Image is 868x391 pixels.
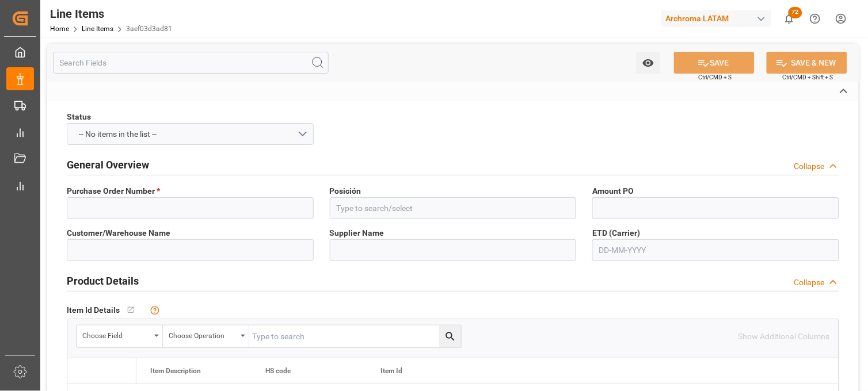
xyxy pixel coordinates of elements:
span: Ctrl/CMD + Shift + S [783,73,833,82]
a: Home [50,25,69,33]
span: Ctrl/CMD + S [699,73,732,82]
input: Search Fields [53,52,329,74]
span: Supplier Name [330,227,384,239]
input: DD-MM-YYYY [592,239,839,261]
button: SAVE [674,52,755,74]
span: Item Id Details [67,304,120,316]
button: open menu [637,52,660,74]
button: Help Center [802,6,828,32]
input: Type to search/select [330,197,577,219]
button: open menu [67,123,314,145]
button: Archroma LATAM [661,7,776,29]
div: Choose Operation [169,328,237,341]
span: Customer/Warehouse Name [67,227,170,239]
button: open menu [77,325,163,347]
button: SAVE & NEW [767,52,847,74]
div: Archroma LATAM [661,10,772,27]
div: Line Items [50,5,172,22]
h2: General Overview [67,157,149,172]
span: Purchase Order Number [67,185,160,197]
span: ETD (Carrier) [592,227,640,239]
span: Amount PO [592,185,634,197]
span: Posición [330,185,361,197]
span: Status [67,111,91,123]
input: Type to search [249,325,461,347]
button: show 72 new notifications [776,6,802,32]
button: search button [439,325,461,347]
a: Line Items [82,25,113,33]
span: Item Id [380,367,402,375]
span: -- No items in the list -- [74,128,163,140]
h2: Product Details [67,273,139,289]
div: Collapse [794,277,825,289]
span: Item Description [150,367,201,375]
div: Choose field [82,328,150,341]
div: Collapse [794,160,825,172]
span: 72 [789,7,802,18]
span: HS code [265,367,291,375]
button: open menu [163,325,249,347]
